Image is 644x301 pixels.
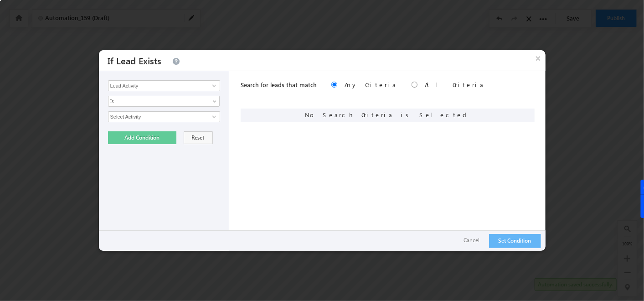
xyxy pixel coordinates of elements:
button: Set Condition [489,234,541,248]
a: Is [108,96,220,107]
button: Cancel [455,234,489,247]
div: No Search Criteria is Selected [241,109,535,122]
button: Add Condition [108,131,176,144]
a: Show All Items [207,112,219,121]
span: Is [108,97,207,105]
label: All Criteria [425,81,484,88]
a: Show All Items [207,81,219,90]
button: × [531,50,546,66]
span: Search for leads that match [241,81,317,88]
h3: If Lead Exists [108,50,162,71]
input: Type to Search [108,111,220,122]
label: Any Criteria [345,81,397,88]
input: Type to Search [108,80,220,91]
button: Reset [184,131,213,144]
